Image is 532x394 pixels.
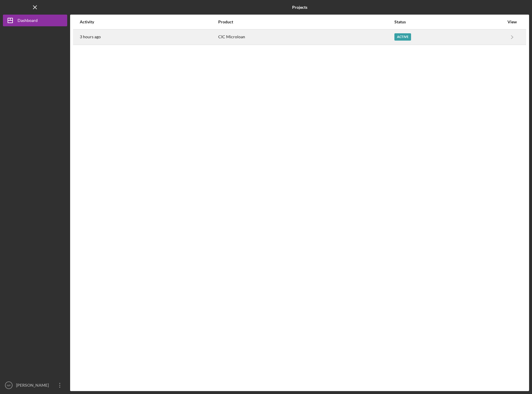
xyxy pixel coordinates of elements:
[505,20,519,24] div: View
[292,5,307,10] b: Projects
[7,384,11,387] text: NP
[394,20,504,24] div: Status
[80,34,101,39] time: 2025-09-25 14:36
[3,379,67,391] button: NP[PERSON_NAME]
[18,15,38,28] div: Dashboard
[218,30,394,44] div: CIC Microloan
[80,20,218,24] div: Activity
[394,33,411,41] div: Active
[218,20,394,24] div: Product
[15,379,53,393] div: [PERSON_NAME]
[3,15,67,26] button: Dashboard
